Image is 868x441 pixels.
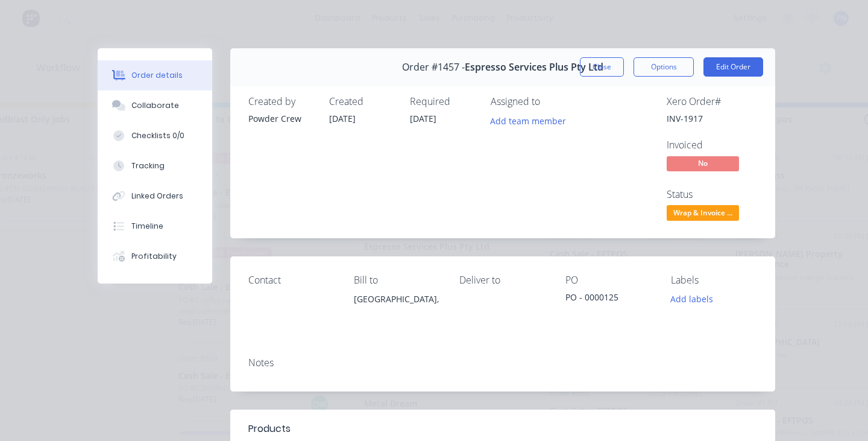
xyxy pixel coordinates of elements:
span: No [667,156,739,171]
div: Timeline [131,221,163,232]
button: Collaborate [98,90,212,121]
span: Order #1457 - [402,62,465,73]
button: Wrap & Invoice ... [667,205,739,223]
div: Required [410,96,476,107]
button: Tracking [98,151,212,181]
span: Wrap & Invoice ... [667,205,739,220]
div: Contact [248,274,335,286]
button: Options [634,57,694,77]
div: [GEOGRAPHIC_DATA], [354,291,440,308]
div: Linked Orders [131,191,183,201]
button: Timeline [98,211,212,241]
div: Invoiced [667,139,757,151]
div: Status [667,189,757,200]
div: [GEOGRAPHIC_DATA], [354,291,440,329]
div: Order details [131,70,183,81]
div: Checklists 0/0 [131,130,184,141]
div: Tracking [131,160,165,171]
button: Linked Orders [98,181,212,211]
div: Assigned to [491,96,611,107]
div: Created by [248,96,315,107]
div: Products [248,422,291,436]
div: Notes [248,357,757,369]
div: Xero Order # [667,96,757,107]
div: PO [565,274,652,286]
button: Add team member [484,112,573,128]
div: Collaborate [131,100,179,111]
div: PO - 0000125 [565,291,652,308]
div: Profitability [131,251,177,262]
div: INV-1917 [667,112,757,125]
button: Order details [98,60,212,90]
button: Add team member [491,112,573,128]
span: [DATE] [410,113,436,124]
span: Espresso Services Plus Pty Ltd [465,62,603,73]
div: Powder Crew [248,112,315,125]
span: [DATE] [329,113,356,124]
div: Created [329,96,395,107]
button: Add labels [664,291,720,307]
button: Profitability [98,241,212,271]
button: Edit Order [703,57,763,77]
div: Deliver to [459,274,546,286]
button: Checklists 0/0 [98,121,212,151]
button: Close [580,57,624,77]
div: Bill to [354,274,440,286]
div: Labels [671,274,757,286]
